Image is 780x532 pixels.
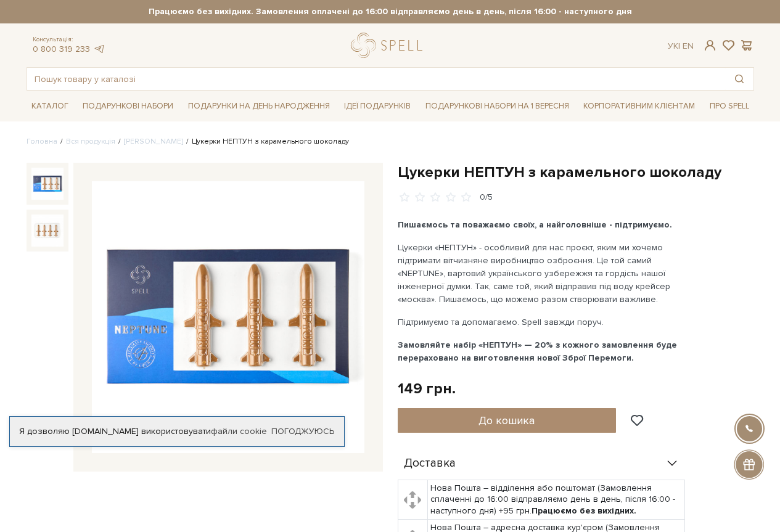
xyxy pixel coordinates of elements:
a: En [683,41,694,51]
img: Цукерки НЕПТУН з карамельного шоколаду [31,215,64,247]
p: Цукерки «НЕПТУН» - особливий для нас проєкт, яким ми хочемо підтримати вітчизняне виробництво озб... [398,241,687,306]
span: Доставка [404,458,456,469]
button: До кошика [398,408,617,433]
a: Корпоративним клієнтам [578,96,700,117]
p: Підтримуємо та допомагаємо. Spell завжди поруч. [398,316,687,329]
strong: Працюємо без вихідних. Замовлення оплачені до 16:00 відправляємо день в день, після 16:00 - насту... [27,6,754,17]
a: [PERSON_NAME] [124,137,183,146]
span: Консультація: [33,36,105,44]
img: Цукерки НЕПТУН з карамельного шоколаду [92,181,364,454]
h1: Цукерки НЕПТУН з карамельного шоколаду [398,163,754,182]
b: Замовляйте набір «НЕПТУН» — 20% з кожного замовлення буде перераховано на виготовлення нової Збро... [398,340,677,363]
div: Ук [668,41,694,52]
button: Пошук товару у каталозі [725,68,753,90]
b: Пишаємось та поважаємо своїх, а найголовніше - підтримуємо. [398,219,672,230]
input: Пошук товару у каталозі [27,68,725,90]
a: 0 800 319 233 [33,44,90,54]
div: 0/5 [480,192,493,203]
a: Подарункові набори [78,97,178,116]
li: Цукерки НЕПТУН з карамельного шоколаду [183,136,349,147]
a: logo [351,33,428,58]
span: До кошика [478,414,535,427]
img: Цукерки НЕПТУН з карамельного шоколаду [31,168,64,200]
span: | [678,41,680,51]
a: Погоджуюсь [271,426,334,437]
a: Каталог [27,97,73,116]
a: Вся продукція [66,137,115,146]
div: 149 грн. [398,379,456,398]
a: telegram [93,44,105,54]
a: Подарунки на День народження [183,97,335,116]
a: Подарункові набори на 1 Вересня [421,96,574,117]
td: Нова Пошта – відділення або поштомат (Замовлення сплаченні до 16:00 відправляємо день в день, піс... [427,480,684,520]
a: Про Spell [705,97,754,116]
a: Головна [27,137,57,146]
a: Ідеї подарунків [339,97,416,116]
b: Працюємо без вихідних. [532,505,636,516]
a: файли cookie [211,426,267,436]
div: Я дозволяю [DOMAIN_NAME] використовувати [10,426,344,437]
